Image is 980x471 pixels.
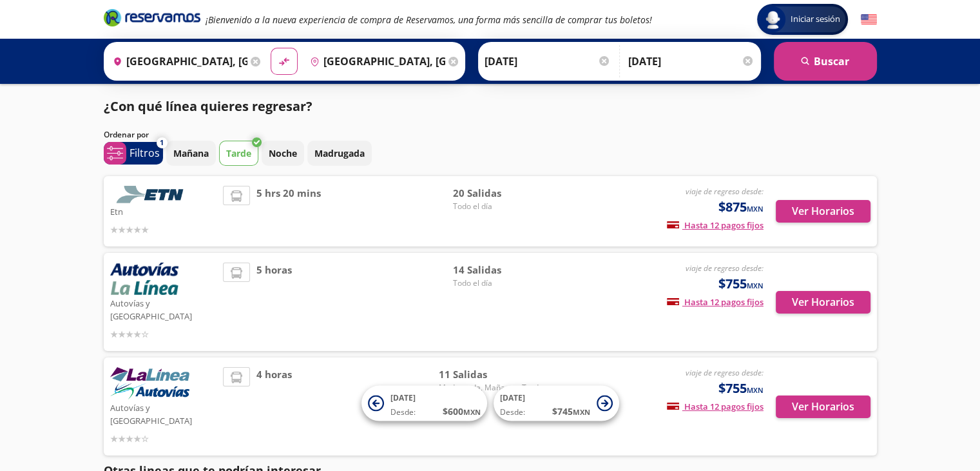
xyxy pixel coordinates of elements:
[160,137,164,148] span: 1
[439,382,543,394] span: Madrugada, Mañana y Tarde
[686,367,764,378] em: viaje de regreso desde:
[718,274,764,294] span: $755
[219,141,258,166] button: Tarde
[573,407,590,417] small: MXN
[747,281,764,290] small: MXN
[552,405,590,418] span: $ 745
[226,146,251,160] p: Tarde
[104,97,312,116] p: ¿Con qué línea quieres regresar?
[104,8,200,27] i: Brand Logo
[774,42,877,81] button: Buscar
[776,396,870,418] button: Ver Horarios
[307,141,372,166] button: Madrugada
[500,406,525,418] span: Desde:
[776,200,870,223] button: Ver Horarios
[439,367,543,382] span: 11 Salidas
[256,186,321,237] span: 5 hrs 20 mins
[390,392,416,403] span: [DATE]
[166,141,216,166] button: Mañana
[453,263,543,277] span: 14 Salidas
[256,263,292,341] span: 5 horas
[110,186,194,203] img: Etn
[686,263,764,274] em: viaje de regreso desde:
[305,45,445,77] input: Buscar Destino
[453,201,543,212] span: Todo el día
[747,385,764,395] small: MXN
[110,203,217,219] p: Etn
[110,263,178,295] img: Autovías y La Línea
[108,45,248,77] input: Buscar Origen
[110,295,217,323] p: Autovías y [GEOGRAPHIC_DATA]
[173,146,209,160] p: Mañana
[667,219,764,231] span: Hasta 12 pagos fijos
[104,129,149,141] p: Ordenar por
[314,146,365,160] p: Madrugada
[667,296,764,308] span: Hasta 12 pagos fijos
[443,405,481,418] span: $ 600
[718,197,764,217] span: $875
[110,399,217,427] p: Autovías y [GEOGRAPHIC_DATA]
[776,291,870,314] button: Ver Horarios
[861,12,877,28] button: English
[628,45,754,77] input: Opcional
[686,186,764,197] em: viaje de regreso desde:
[667,401,764,412] span: Hasta 12 pagos fijos
[361,386,487,421] button: [DATE]Desde:$600MXN
[747,204,764,214] small: MXN
[206,14,652,26] em: ¡Bienvenido a la nueva experiencia de compra de Reservamos, una forma más sencilla de comprar tus...
[463,407,481,417] small: MXN
[785,13,845,26] span: Iniciar sesión
[104,8,200,31] a: Brand Logo
[718,379,764,398] span: $755
[485,45,611,77] input: Elegir Fecha
[500,392,525,403] span: [DATE]
[110,367,189,399] img: Autovías y La Línea
[453,277,543,289] span: Todo el día
[262,141,304,166] button: Noche
[453,186,543,201] span: 20 Salidas
[130,145,160,161] p: Filtros
[390,406,416,418] span: Desde:
[494,386,619,421] button: [DATE]Desde:$745MXN
[256,367,292,446] span: 4 horas
[104,142,163,165] button: 1Filtros
[269,146,297,160] p: Noche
